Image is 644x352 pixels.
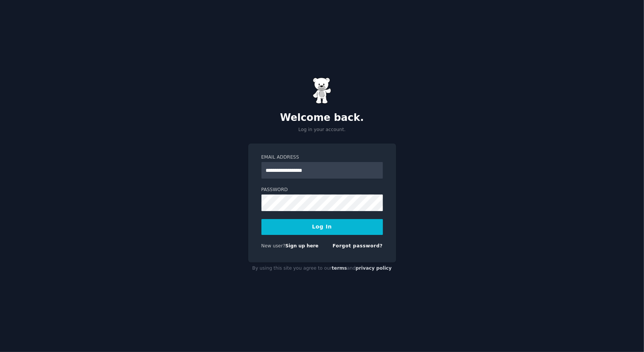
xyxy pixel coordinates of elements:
a: Sign up here [285,243,318,249]
label: Email Address [261,154,383,161]
a: privacy policy [356,266,392,271]
label: Password [261,187,383,193]
h2: Welcome back. [248,112,396,124]
img: Gummy Bear [313,77,332,104]
a: Forgot password? [333,243,383,249]
button: Log In [261,219,383,235]
div: By using this site you agree to our and [248,262,396,275]
a: terms [332,266,347,271]
p: Log in your account. [248,127,396,133]
span: New user? [261,243,286,249]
